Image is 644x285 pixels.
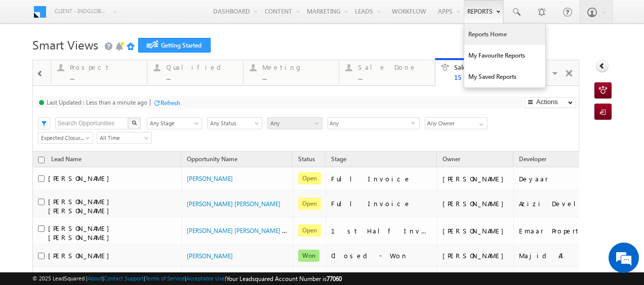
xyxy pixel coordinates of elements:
div: Minimize live chat window [166,5,190,29]
a: Opportunity Name [182,154,243,167]
a: Expected Closure Date [38,132,93,144]
div: Leave a message [53,53,170,66]
a: Show All Items [474,118,487,128]
span: All Time [97,133,148,142]
div: ... [358,73,429,81]
span: Open [298,172,321,184]
a: Qualified... [147,60,244,85]
span: Client - indglobal1 (77060) [55,6,108,16]
div: [PERSON_NAME] [442,226,509,235]
span: Any Status [208,119,259,128]
span: Any Stage [147,119,198,128]
div: Full Invoice [331,199,432,208]
a: [PERSON_NAME] [PERSON_NAME] [187,200,280,208]
div: [PERSON_NAME] [442,199,509,208]
a: [PERSON_NAME] [187,175,233,182]
div: Last Updated : Less than a minute ago [47,99,147,106]
a: Sale Done... [339,60,435,85]
span: Owner [442,155,460,163]
span: Expected Closure Date [38,133,90,142]
div: Sale Punch [454,63,525,71]
span: Stage [331,155,346,163]
a: My Favourite Reports [464,45,545,66]
span: Opportunity Name [187,155,237,163]
a: Acceptable Use [186,275,225,281]
a: Contact Support [104,275,144,281]
input: Search Opportunities [55,117,129,129]
div: Deyaar [519,174,620,183]
span: Developer [519,155,546,163]
button: Actions [525,97,576,108]
span: Smart Views [32,36,98,53]
a: Sale Punch15Details [435,58,532,86]
span: © 2025 LeadSquared | | | | | [32,274,342,283]
div: [PERSON_NAME] [442,251,509,260]
span: [PERSON_NAME] [48,251,114,260]
span: Won [298,250,319,262]
div: 15 [454,73,525,81]
a: [PERSON_NAME] [PERSON_NAME] - Sale Punch [187,226,315,234]
div: Sale Done [358,63,429,71]
a: Prospect... [51,60,147,85]
div: Full Invoice [331,174,432,183]
a: My Saved Reports [464,66,545,87]
span: Any [268,119,319,128]
span: Your Leadsquared Account Number is [226,275,342,282]
a: Getting Started [138,38,211,53]
div: Qualified [166,63,237,71]
a: About [88,275,102,281]
em: Submit [148,218,184,232]
span: [PERSON_NAME] [PERSON_NAME] [48,224,114,242]
span: select [411,120,419,125]
a: Any Status [207,117,262,129]
div: Any [328,117,420,129]
div: Closed - Won [331,251,432,260]
div: ... [262,73,333,81]
a: Any Stage [147,117,202,129]
a: All Time [97,132,152,144]
img: d_60004797649_company_0_60004797649 [17,53,43,66]
div: 1st Half Invoice [331,226,432,235]
div: Prospect [70,63,141,71]
a: Any [267,117,323,129]
div: Majid Al Futtaim [519,251,620,260]
div: Meeting [262,63,333,71]
img: Search [132,120,137,125]
span: Open [298,198,321,210]
span: Any [328,118,411,129]
a: [PERSON_NAME] [187,252,233,260]
span: Open [298,224,321,236]
div: Emaar Properties [519,226,620,235]
a: Terms of Service [145,275,185,281]
input: Check all records [38,157,45,163]
div: ... [70,73,141,81]
input: Type to Search [425,117,488,129]
a: Status [293,154,320,167]
div: ... [166,73,237,81]
span: Lead Name [46,154,87,167]
span: [PERSON_NAME] [48,174,114,182]
a: Reports Home [464,24,545,45]
a: Meeting... [243,60,340,85]
div: Refresh [160,99,180,107]
textarea: Type your message and click 'Submit' [13,93,185,210]
span: 77060 [327,275,342,282]
a: Developer [514,154,551,167]
div: [PERSON_NAME] [442,174,509,183]
div: Azizi Developments [519,199,620,208]
a: Stage [326,154,351,167]
span: [PERSON_NAME] [PERSON_NAME] [48,197,114,215]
